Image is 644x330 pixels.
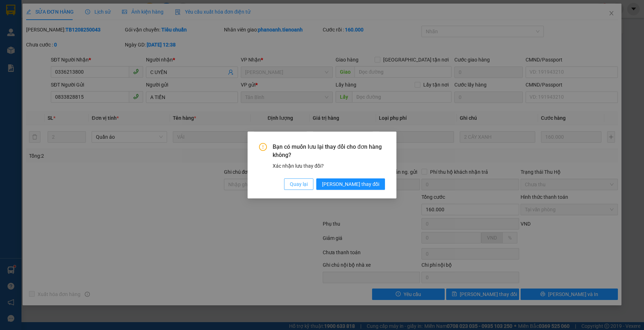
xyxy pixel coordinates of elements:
[322,180,379,188] span: [PERSON_NAME] thay đổi
[284,178,313,190] button: Quay lại
[273,162,385,170] div: Xác nhận lưu thay đổi?
[290,180,308,188] span: Quay lại
[273,143,385,159] span: Bạn có muốn lưu lại thay đổi cho đơn hàng không?
[316,178,385,190] button: [PERSON_NAME] thay đổi
[259,143,267,151] span: exclamation-circle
